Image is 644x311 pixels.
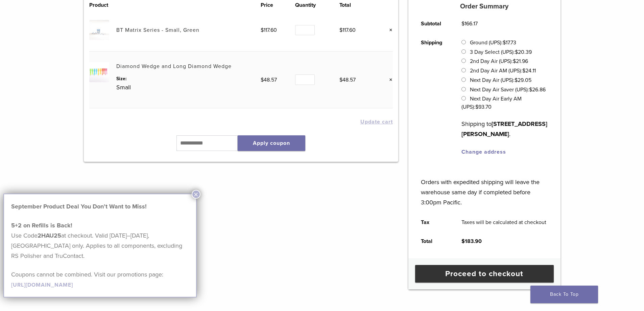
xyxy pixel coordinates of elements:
label: 2nd Day Air AM (UPS): [470,67,536,74]
th: Quantity [295,1,339,9]
bdi: 26.86 [529,86,546,93]
button: Apply coupon [238,135,305,151]
th: Total [413,232,454,251]
dt: Size: [116,75,261,82]
th: Subtotal [413,14,454,33]
th: Total [339,1,374,9]
bdi: 29.05 [515,77,531,84]
span: $ [515,77,518,84]
span: $ [475,104,478,110]
strong: [STREET_ADDRESS][PERSON_NAME] [461,120,547,138]
bdi: 117.60 [339,27,356,34]
h5: Order Summary [408,2,560,10]
span: $ [261,27,264,34]
label: Ground (UPS): [470,39,516,46]
a: Remove this item [384,26,393,35]
label: Next Day Air (UPS): [470,77,531,84]
bdi: 20.39 [515,49,532,55]
span: $ [339,27,342,34]
button: Update cart [360,119,393,125]
span: $ [513,58,516,65]
span: $ [339,76,342,83]
p: Use Code at checkout. Valid [DATE]–[DATE], [GEOGRAPHIC_DATA] only. Applies to all components, exc... [11,220,189,261]
a: Remove this item [384,75,393,84]
bdi: 48.57 [339,76,356,83]
th: Tax [413,213,454,232]
bdi: 93.70 [475,104,492,110]
span: $ [461,238,465,245]
label: 2nd Day Air (UPS): [470,58,528,65]
span: $ [261,76,264,83]
a: [URL][DOMAIN_NAME] [11,282,73,288]
th: Product [89,1,116,9]
strong: 2HAU25 [38,232,61,239]
span: $ [529,86,532,93]
p: Coupons cannot be combined. Visit our promotions page: [11,269,189,290]
img: BT Matrix Series - Small, Green [89,20,109,40]
a: Proceed to checkout [415,265,554,283]
button: Close [192,190,200,199]
label: Next Day Air Early AM (UPS): [461,95,521,110]
bdi: 17.73 [503,39,516,46]
a: BT Matrix Series - Small, Green [116,27,199,34]
th: Shipping [413,33,454,161]
td: Taxes will be calculated at checkout [454,213,554,232]
label: 3 Day Select (UPS): [470,49,532,55]
bdi: 166.17 [461,20,478,27]
p: Small [116,82,261,92]
span: $ [503,39,506,46]
p: Orders with expedited shipping will leave the warehouse same day if completed before 3:00pm Pacific. [421,167,548,207]
bdi: 48.57 [261,76,277,83]
bdi: 24.11 [522,67,536,74]
span: $ [522,67,525,74]
strong: September Product Deal You Don’t Want to Miss! [11,203,147,210]
label: Next Day Air Saver (UPS): [470,86,546,93]
img: Diamond Wedge and Long Diamond Wedge [89,62,109,82]
p: Shipping to . [461,119,548,139]
th: Price [261,1,295,9]
a: Back To Top [530,286,598,303]
span: $ [515,49,518,55]
bdi: 117.60 [261,27,277,34]
a: Diamond Wedge and Long Diamond Wedge [116,63,232,70]
strong: 5+2 on Refills is Back! [11,222,72,229]
bdi: 21.96 [513,58,528,65]
bdi: 183.90 [461,238,482,245]
a: Change address [461,149,506,155]
span: $ [461,20,464,27]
